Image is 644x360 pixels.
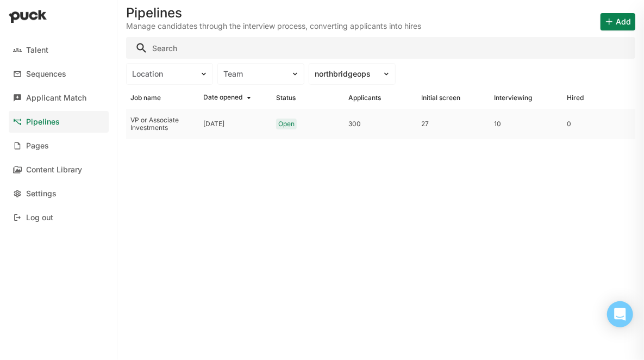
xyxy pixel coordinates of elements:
div: Pages [26,141,49,151]
a: Pipelines [9,111,109,133]
div: Pipelines [26,117,60,127]
a: Content Library [9,159,109,181]
div: Open [278,120,295,128]
div: Settings [26,189,57,198]
div: Content Library [26,165,82,175]
a: Pages [9,135,109,157]
div: northbridgeops [315,70,377,79]
div: 300 [349,120,413,128]
h1: Pipelines [126,7,182,20]
div: Location [132,70,194,79]
div: [DATE] [203,120,224,128]
div: Talent [26,46,48,55]
div: Log out [26,213,53,222]
div: Applicant Match [26,94,86,103]
div: 0 [567,120,631,128]
div: Interviewing [494,94,532,102]
div: Team [223,70,285,79]
div: Hired [567,94,584,102]
div: Job name [130,94,161,102]
a: Applicant Match [9,87,109,109]
div: Initial screen [421,94,460,102]
input: Search [126,37,635,59]
a: Settings [9,183,109,204]
div: VP or Associate Investments [130,116,195,132]
div: Sequences [26,70,66,79]
a: Talent [9,39,109,61]
a: Sequences [9,63,109,85]
div: Open Intercom Messenger [607,301,633,327]
button: Add [601,13,635,30]
div: Manage candidates through the interview process, converting applicants into hires [126,22,421,30]
div: 10 [494,120,558,128]
div: Status [276,94,296,102]
div: Applicants [349,94,382,102]
div: Date opened [203,94,242,102]
div: 27 [421,120,485,128]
